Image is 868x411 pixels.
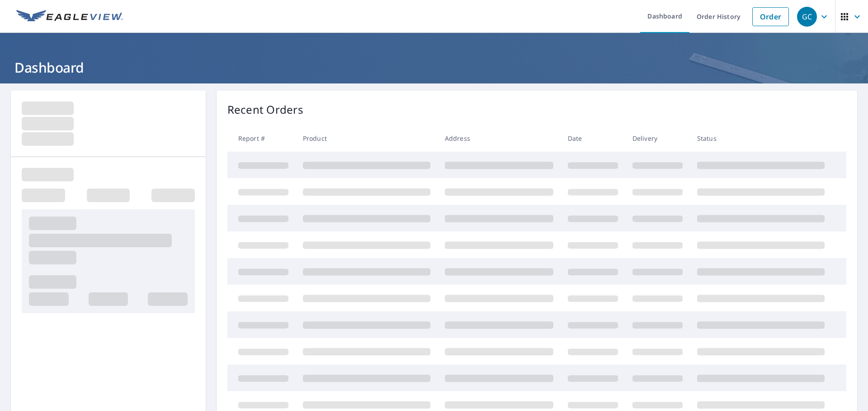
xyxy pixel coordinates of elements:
[227,102,303,118] p: Recent Orders
[438,125,561,152] th: Address
[625,125,690,152] th: Delivery
[11,58,857,77] h1: Dashboard
[16,10,123,23] img: EV Logo
[690,125,832,152] th: Status
[227,125,296,152] th: Report #
[797,7,817,27] div: GC
[296,125,438,152] th: Product
[752,7,789,26] a: Order
[561,125,625,152] th: Date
